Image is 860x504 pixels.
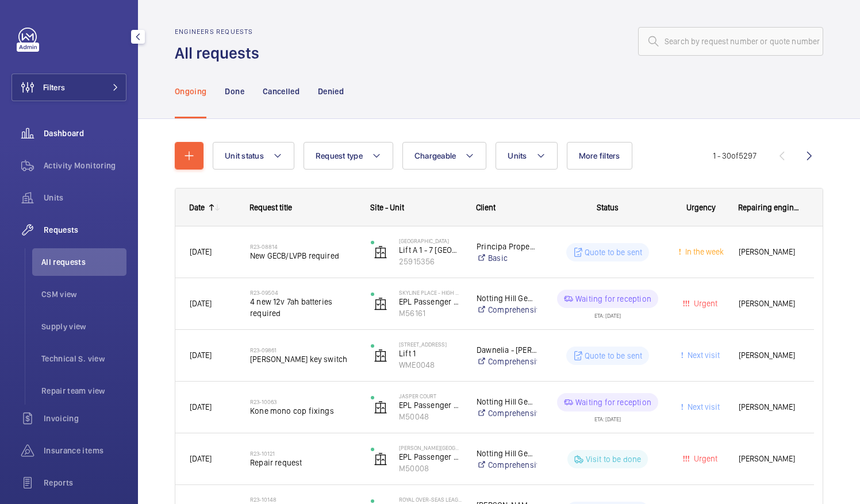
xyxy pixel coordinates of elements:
[190,247,212,256] span: [DATE]
[567,142,632,170] button: More filters
[399,393,462,399] p: Jasper Court
[175,86,206,97] p: Ongoing
[575,293,651,305] p: Waiting for reception
[44,445,126,456] span: Insurance items
[304,142,393,170] button: Request type
[250,347,356,353] h2: R23-09861
[250,353,356,365] span: [PERSON_NAME] key switch
[477,304,537,316] a: Comprehensive
[225,151,264,160] span: Unit status
[318,86,344,97] p: Denied
[263,86,300,97] p: Cancelled
[370,203,404,212] span: Site - Unit
[44,128,126,139] span: Dashboard
[399,289,462,296] p: Skyline Place - High Risk Building
[249,203,292,212] span: Request title
[594,308,621,318] div: ETA: [DATE]
[496,142,557,170] button: Units
[477,293,537,304] p: Notting Hill Genesis
[250,250,356,261] span: New GECB/LVPB required
[477,396,537,407] p: Notting Hill Genesis
[686,203,716,212] span: Urgency
[477,407,537,419] a: Comprehensive
[374,297,387,311] img: elevator.svg
[399,496,462,503] p: Royal Over-Seas League
[44,224,126,236] span: Requests
[597,203,619,212] span: Status
[476,203,496,212] span: Client
[477,356,537,367] a: Comprehensive
[190,454,212,463] span: [DATE]
[225,86,244,97] p: Done
[190,351,212,360] span: [DATE]
[739,452,800,465] span: [PERSON_NAME]
[739,245,800,259] span: [PERSON_NAME]
[44,160,126,171] span: Activity Monitoring
[190,402,212,411] span: [DATE]
[586,453,642,465] p: Visit to be done
[731,151,739,160] span: of
[692,454,717,463] span: Urgent
[250,296,356,319] span: 4 new 12v 7ah batteries required
[739,401,800,414] span: [PERSON_NAME]
[477,252,537,264] a: Basic
[250,496,356,503] h2: R23-10148
[250,289,356,296] h2: R23-09504
[399,444,462,451] p: [PERSON_NAME][GEOGRAPHIC_DATA]
[41,256,126,268] span: All requests
[41,353,126,364] span: Technical S. view
[189,203,205,212] div: Date
[11,74,126,101] button: Filters
[638,27,823,56] input: Search by request number or quote number
[190,299,212,308] span: [DATE]
[477,459,537,471] a: Comprehensive
[399,244,462,256] p: Lift A 1 - 7 [GEOGRAPHIC_DATA]
[402,142,487,170] button: Chargeable
[41,288,126,300] span: CSM view
[594,411,621,422] div: ETA: [DATE]
[399,451,462,463] p: EPL Passenger Lift
[316,151,363,160] span: Request type
[477,344,537,356] p: Dawnelia - [PERSON_NAME]
[41,321,126,332] span: Supply view
[585,247,643,258] p: Quote to be sent
[399,296,462,307] p: EPL Passenger Lift No 1 block 1/26
[399,237,462,244] p: [GEOGRAPHIC_DATA]
[692,299,717,308] span: Urgent
[738,203,800,212] span: Repairing engineer
[250,405,356,417] span: Kone mono cop fixings
[175,28,266,36] h2: Engineers requests
[374,401,387,414] img: elevator.svg
[250,398,356,405] h2: R23-10063
[250,243,356,250] h2: R23-08814
[44,192,126,203] span: Units
[213,142,294,170] button: Unit status
[739,349,800,362] span: [PERSON_NAME]
[399,256,462,267] p: 25915356
[713,152,757,160] span: 1 - 30 5297
[683,247,724,256] span: In the week
[399,307,462,319] p: M56161
[739,297,800,310] span: [PERSON_NAME]
[374,452,387,466] img: elevator.svg
[508,151,527,160] span: Units
[374,245,387,259] img: elevator.svg
[477,448,537,459] p: Notting Hill Genesis
[399,463,462,474] p: M50008
[44,413,126,424] span: Invoicing
[399,411,462,422] p: M50048
[175,43,266,64] h1: All requests
[414,151,456,160] span: Chargeable
[575,397,651,408] p: Waiting for reception
[250,450,356,457] h2: R23-10121
[250,457,356,468] span: Repair request
[685,402,720,411] span: Next visit
[399,359,462,371] p: WME0048
[585,350,643,361] p: Quote to be sent
[44,477,126,488] span: Reports
[399,399,462,411] p: EPL Passenger Lift
[399,348,462,359] p: Lift 1
[43,82,65,93] span: Filters
[41,385,126,397] span: Repair team view
[374,349,387,363] img: elevator.svg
